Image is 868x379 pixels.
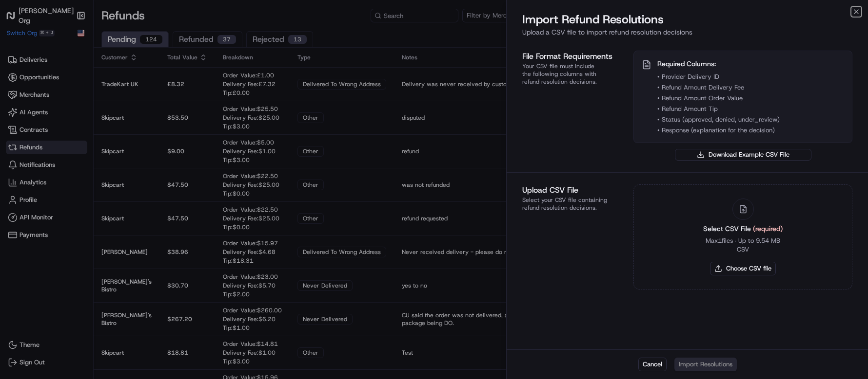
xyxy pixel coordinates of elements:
[706,236,781,245] p: Max 1 files ∙ Up to 9.54 MB
[657,72,780,81] li: • Provider Delivery ID
[657,83,780,92] li: • Refund Amount Delivery Fee
[522,27,852,37] p: Upload a CSV file to import refund resolution decisions
[737,245,749,254] p: CSV
[657,115,780,124] li: • Status (approved, denied, under_review)
[522,12,852,27] h2: Import Refund Resolutions
[522,62,630,86] p: Your CSV file must include the following columns with refund resolution decisions.
[522,196,630,212] p: Select your CSV file containing refund resolution decisions.
[753,224,783,233] span: (required)
[675,149,811,161] button: Download Example CSV File
[703,224,783,233] label: Select CSV File
[522,51,630,62] h3: File Format Requirements
[657,126,780,135] li: • Response (explanation for the decision)
[638,358,667,371] button: Cancel
[522,184,630,196] h3: Upload CSV File
[657,59,780,69] h4: Required Columns:
[657,94,780,103] li: • Refund Amount Order Value
[657,105,780,113] li: • Refund Amount Tip
[710,262,776,275] button: Choose CSV file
